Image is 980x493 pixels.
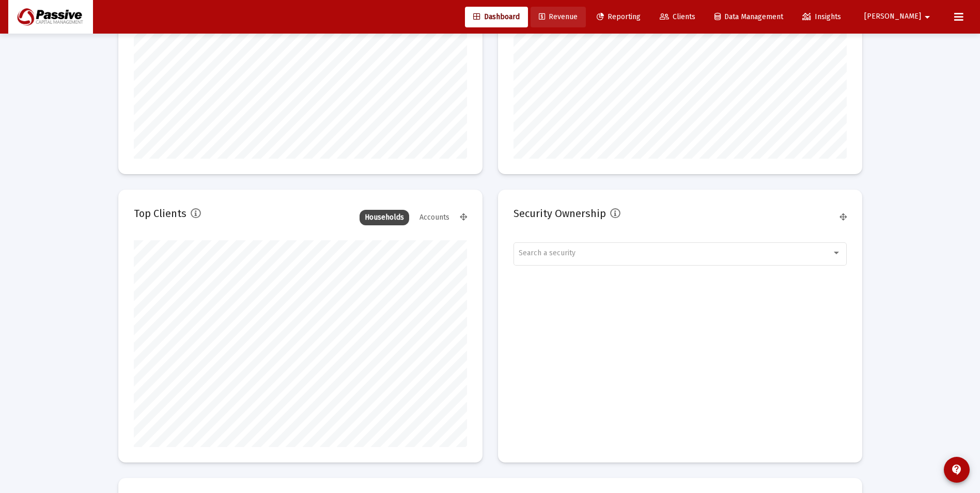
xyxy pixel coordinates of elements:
span: Search a security [519,249,575,257]
span: Dashboard [473,12,520,21]
span: Data Management [714,12,783,21]
a: Reporting [588,7,649,27]
span: Revenue [539,12,578,21]
h2: Security Ownership [514,205,606,222]
span: Reporting [597,12,641,21]
span: [PERSON_NAME] [864,12,921,21]
span: Insights [802,12,841,21]
a: Clients [651,7,704,27]
h2: Top Clients [134,205,186,222]
div: Households [360,210,409,225]
div: Accounts [414,210,455,225]
a: Insights [794,7,849,27]
mat-icon: arrow_drop_down [921,7,934,27]
a: Data Management [706,7,791,27]
a: Revenue [531,7,586,27]
span: Clients [660,12,695,21]
mat-icon: contact_support [951,464,963,476]
button: [PERSON_NAME] [852,6,946,27]
a: Dashboard [465,7,528,27]
img: Dashboard [16,7,85,27]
